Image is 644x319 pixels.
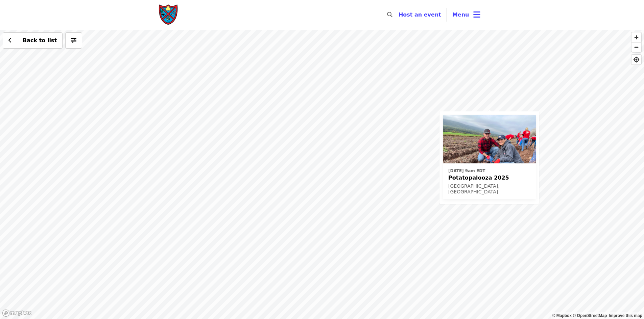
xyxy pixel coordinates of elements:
button: Back to list [3,32,63,49]
a: OpenStreetMap [573,313,607,318]
img: Potatopalooza 2025 organized by Society of St. Andrew [443,115,536,163]
a: Map feedback [609,313,642,318]
a: Mapbox logo [2,309,32,317]
div: [GEOGRAPHIC_DATA], [GEOGRAPHIC_DATA] [448,183,530,195]
i: chevron-left icon [8,37,12,44]
a: See details for "Potatopalooza 2025" [443,115,536,199]
span: Menu [452,11,469,18]
a: Host an event [399,11,441,18]
i: sliders-h icon [71,37,76,44]
button: Zoom Out [631,42,641,52]
img: Society of St. Andrew - Home [159,4,179,26]
button: Toggle account menu [447,7,486,23]
i: search icon [387,11,392,18]
i: bars icon [473,10,480,20]
button: Zoom In [631,32,641,42]
button: Find My Location [631,55,641,64]
button: More filters (0 selected) [65,32,82,49]
input: Search [397,7,402,23]
time: [DATE] 9am EDT [448,168,485,174]
span: Back to list [23,37,57,44]
a: Mapbox [552,313,572,318]
span: Potatopalooza 2025 [448,174,530,182]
